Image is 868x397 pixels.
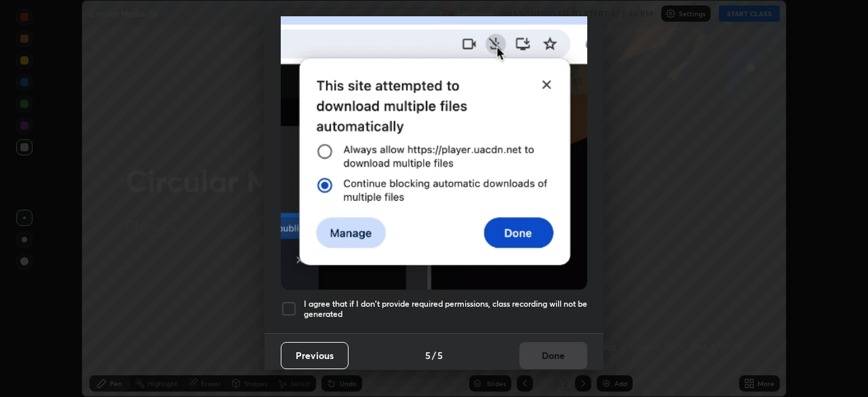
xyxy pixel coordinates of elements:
h4: 5 [437,348,443,362]
button: Previous [281,342,349,369]
h5: I agree that if I don't provide required permissions, class recording will not be generated [304,299,587,320]
h4: / [432,348,436,362]
h4: 5 [425,348,431,362]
